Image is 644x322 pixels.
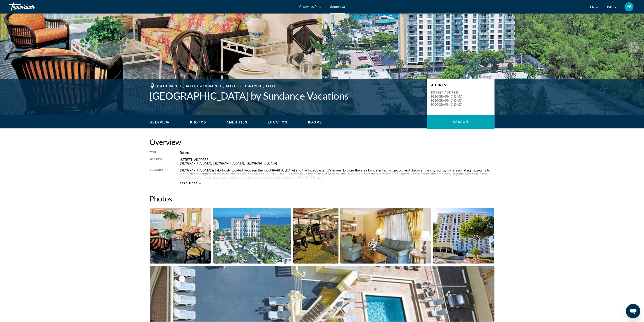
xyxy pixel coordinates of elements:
[190,120,206,124] button: Photos
[180,169,495,179] div: [GEOGRAPHIC_DATA] is fabulously located between the [GEOGRAPHIC_DATA] and the Intracoastal Waterw...
[623,2,635,11] button: User Menu
[308,120,322,124] button: Rooms
[180,182,202,185] button: Read more
[268,120,288,124] button: Location
[453,120,468,124] span: Search
[150,90,422,102] h1: [GEOGRAPHIC_DATA] by Sundance Vacations
[157,84,275,88] span: [GEOGRAPHIC_DATA], [GEOGRAPHIC_DATA], [GEOGRAPHIC_DATA]
[293,208,339,264] button: Open full-screen image slider
[299,5,321,9] a: Getaways Plus
[180,151,495,155] div: Resort
[150,208,211,264] button: Open full-screen image slider
[627,5,632,9] span: YS
[213,208,291,264] button: Open full-screen image slider
[427,115,495,129] button: Search
[431,83,490,87] p: Address
[626,304,640,318] iframe: Button to launch messaging window
[330,5,345,9] a: Getaways
[5,42,16,53] button: Previous image
[150,120,170,124] button: Overview
[150,266,495,322] button: Open full-screen image slider
[150,169,169,179] div: Description
[180,158,495,165] div: [STREET_ADDRESS] [GEOGRAPHIC_DATA], [GEOGRAPHIC_DATA], [GEOGRAPHIC_DATA]
[605,5,612,9] span: USD
[340,208,431,264] button: Open full-screen image slider
[590,4,599,10] button: Change language
[9,1,54,13] a: Travorium
[150,137,495,146] h2: Overview
[605,4,616,10] button: Change currency
[431,90,468,107] p: [STREET_ADDRESS] [GEOGRAPHIC_DATA], [GEOGRAPHIC_DATA], [GEOGRAPHIC_DATA]
[628,42,639,53] button: Next image
[433,208,495,264] button: Open full-screen image slider
[150,151,169,155] div: Type
[590,5,594,9] span: en
[227,120,248,124] button: Amenities
[150,158,169,165] div: Address
[180,182,198,185] span: Read more
[150,194,495,203] h2: Photos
